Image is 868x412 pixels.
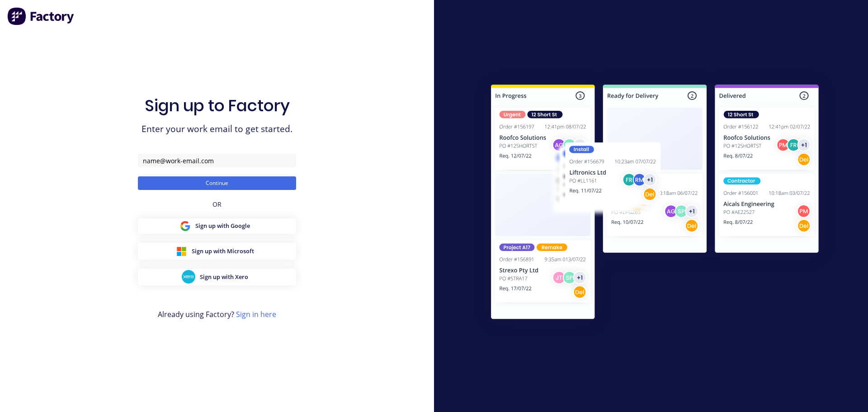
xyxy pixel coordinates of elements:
[7,7,75,25] img: Factory
[138,154,296,167] input: name@work-email.com
[195,222,250,230] span: Sign up with Google
[142,123,292,136] span: Enter your work email to get started.
[145,96,290,115] h1: Sign up to Factory
[138,176,296,190] button: Continue
[471,66,839,341] img: Sign in
[158,309,276,320] span: Already using Factory?
[138,218,296,234] button: Sign up with Google
[200,273,248,281] span: Sign up with Xero
[212,199,222,209] span: OR
[236,309,276,319] a: Sign in here
[192,247,254,256] span: Sign up with Microsoft
[138,269,296,285] button: Sign up with Xero
[138,243,296,260] button: Sign up with Microsoft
